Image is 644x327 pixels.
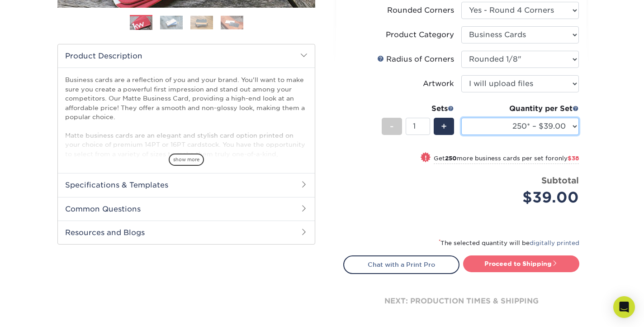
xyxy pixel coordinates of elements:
img: Business Cards 04 [221,15,243,29]
div: $39.00 [468,187,579,208]
div: Artwork [423,78,454,89]
span: + [441,120,447,133]
strong: 250 [445,155,457,162]
iframe: Google Customer Reviews [2,299,77,324]
a: digitally printed [530,240,579,246]
span: ! [425,153,427,163]
a: Proceed to Shipping [463,255,579,272]
img: Business Cards 01 [130,12,152,34]
div: Sets [382,103,454,114]
small: The selected quantity will be [439,240,579,246]
h2: Common Questions [58,197,315,221]
img: Business Cards 03 [190,15,213,29]
span: - [390,120,394,133]
a: Chat with a Print Pro [343,255,459,274]
div: Radius of Corners [377,54,454,65]
strong: Subtotal [541,175,579,185]
span: show more [169,154,204,166]
h2: Specifications & Templates [58,173,315,197]
h2: Product Description [58,44,315,67]
div: Open Intercom Messenger [613,296,635,318]
p: Business cards are a reflection of you and your brand. You'll want to make sure you create a powe... [65,75,308,204]
div: Product Category [386,29,454,40]
h2: Resources and Blogs [58,221,315,244]
div: Rounded Corners [387,5,454,16]
span: only [554,155,579,162]
div: Quantity per Set [461,103,579,114]
span: $38 [568,155,579,162]
small: Get more business cards per set for [434,155,579,164]
img: Business Cards 02 [160,15,183,29]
